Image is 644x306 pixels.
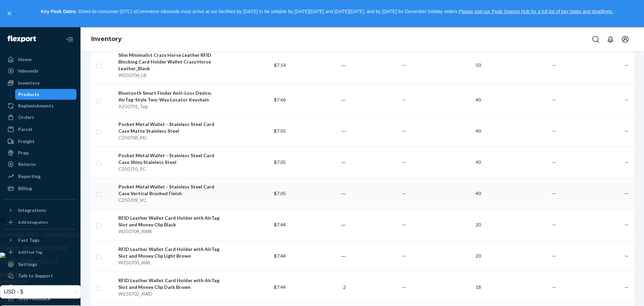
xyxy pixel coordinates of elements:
[118,215,226,228] div: RFID Leather Wallet Card Holder with AirTag Slot and Money Clip Black
[4,286,77,298] span: USD - $
[118,152,226,166] div: Pocket Metal Wallet - Stainless Steel Card Case Shiny Stainless Steel
[118,246,226,259] div: RFID Leather Wallet Card Holder with AirTag Slot and Money Clip Light Brown
[288,241,348,272] td: ―
[552,159,556,165] span: —
[18,126,32,133] div: Parcel
[4,147,76,158] a: Prep
[118,277,226,291] div: RFID Leather Wallet Card Holder with AirTag Slot and Money Clip Dark Brown
[4,183,76,194] a: Billing
[118,166,226,172] div: C250710_SC
[552,253,556,259] span: —
[4,159,76,170] a: Returns
[6,10,13,17] button: close,
[625,62,629,68] span: —
[402,253,406,259] span: —
[4,171,76,182] a: Reporting
[625,253,629,259] span: —
[402,62,406,68] span: —
[402,190,406,196] span: —
[4,124,76,135] a: Parcel
[288,178,348,209] td: ―
[274,128,286,134] span: $7.05
[459,9,613,14] a: Please visit our Peak Season Hub for a full list of key dates and deadlines.
[18,138,35,145] div: Freight
[18,56,32,63] div: Home
[118,183,226,197] div: Pocket Metal Wallet - Stainless Steel Card Case Vertical Brushed Finish
[625,284,629,290] span: —
[409,178,484,209] td: 40
[409,272,484,303] td: 18
[118,121,226,134] div: Pocket Metal Wallet - Stainless Steel Card Case Matte Stainless Steel
[4,100,76,111] a: Replenishments
[288,147,348,178] td: ―
[7,36,36,42] img: Flexport logo
[18,161,36,168] div: Returns
[4,78,76,88] a: Inventory
[409,84,484,116] td: 40
[18,173,41,180] div: Reporting
[118,103,226,110] div: A250701_Tag
[118,52,226,72] div: Slim Minimalist Crazy Horse Leather RFID Blocking Card Holder Wallet Crazy Horse Leather_Black
[589,33,602,46] button: Open Search Box
[625,159,629,165] span: —
[4,136,76,147] a: Freight
[552,97,556,102] span: —
[18,91,39,98] div: Products
[118,134,226,141] div: C250708_MC
[274,253,286,259] span: $7.44
[604,33,617,46] button: Open notifications
[18,80,40,86] div: Inventory
[409,46,484,84] td: 50
[402,128,406,134] span: —
[274,159,286,165] span: $7.05
[18,149,29,156] div: Prep
[118,259,226,266] div: W250703_AWL
[625,190,629,196] span: —
[274,222,286,227] span: $7.44
[274,97,286,102] span: $7.66
[552,222,556,227] span: —
[63,33,76,46] button: Close Navigation
[118,90,226,103] div: Bluetooth Smart Finder Anti-Loss Device, AirTag-Style Two-Way Locator Keychain
[4,54,76,65] a: Home
[91,35,122,43] a: Inventory
[552,128,556,134] span: —
[4,65,76,76] a: Inbounds
[409,241,484,272] td: 20
[288,84,348,116] td: ―
[625,97,629,102] span: —
[15,89,77,100] a: Products
[409,116,484,147] td: 40
[274,62,286,68] span: $7.14
[18,207,46,214] div: Integrations
[274,284,286,290] span: $7.44
[402,97,406,102] span: —
[288,272,348,303] td: 2
[18,102,54,109] div: Replenishments
[288,209,348,241] td: ―
[402,222,406,227] span: —
[118,72,226,79] div: W250706_LB
[619,33,632,46] button: Open account menu
[18,114,34,121] div: Orders
[288,116,348,147] td: ―
[625,222,629,227] span: —
[625,128,629,134] span: —
[288,46,348,84] td: ―
[402,159,406,165] span: —
[552,190,556,196] span: —
[4,205,76,216] button: Integrations
[18,185,32,192] div: Billing
[274,190,286,196] span: $7.05
[118,228,226,235] div: W250704_AWB
[118,291,226,297] div: W250702_AWD
[16,6,638,17] p: : Direct-to-consumer (DTC) eCommerce inbounds must arrive at our facilities by [DATE] to be sella...
[409,209,484,241] td: 20
[552,62,556,68] span: —
[402,284,406,290] span: —
[118,197,226,204] div: C250709_VC
[552,284,556,290] span: —
[409,147,484,178] td: 40
[86,30,127,49] ol: breadcrumbs
[4,112,76,123] a: Orders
